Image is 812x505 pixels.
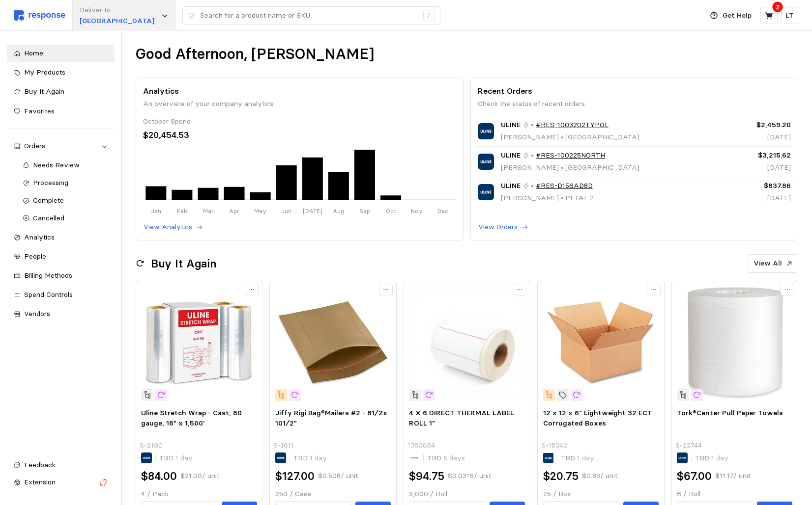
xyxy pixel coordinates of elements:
p: Recent Orders [478,85,791,97]
span: Cancelled [33,213,64,222]
div: October Spend [143,116,456,127]
span: Favorites [24,106,55,115]
button: View Orders [478,221,529,233]
h2: Buy It Again [151,256,216,271]
p: 2 [776,1,780,12]
button: LT [781,7,798,24]
p: S-22744 [675,440,702,451]
p: $2,459.20 [718,120,791,131]
span: 1 day [575,453,594,462]
span: Home [24,49,43,57]
p: TBD [427,453,465,464]
input: Search for a product name or SKU [200,7,418,25]
button: Feedback [7,456,115,474]
h2: $67.00 [677,469,712,484]
tspan: Jan [151,207,161,214]
p: [DATE] [718,132,791,143]
p: View Orders [478,222,518,233]
a: My Products [7,64,115,81]
img: S-22744 [677,285,792,400]
span: 5 days [441,453,465,462]
p: View All [754,258,782,269]
img: S-1611 [275,285,391,400]
p: [GEOGRAPHIC_DATA] [80,16,154,27]
p: View Analytics [144,222,192,233]
p: [DATE] [718,193,791,204]
span: Complete [33,196,64,205]
a: Buy It Again [7,83,115,101]
a: Analytics [7,229,115,246]
p: $21.00 / unit [180,471,219,481]
tspan: [DATE] [303,207,322,214]
p: Deliver to [80,5,154,16]
p: Analytics [143,85,456,97]
a: Processing [16,174,115,192]
span: 1 day [174,453,193,462]
span: ULINE [501,120,521,131]
tspan: Nov [411,207,423,214]
p: TBD [695,453,728,464]
tspan: Aug [333,207,345,214]
tspan: May [254,207,266,214]
a: Vendors [7,305,115,323]
p: 25 / Box [543,489,659,500]
tspan: Mar [203,207,214,214]
img: ULINE [478,154,494,170]
p: 3,000 / Roll [409,489,524,500]
span: Billing Methods [24,271,72,280]
span: • [559,133,565,141]
p: [PERSON_NAME] [GEOGRAPHIC_DATA] [501,162,639,173]
span: Tork®Center Pull Paper Towels [677,408,783,417]
p: TBD [159,453,193,464]
span: 12 x 12 x 6" Lightweight 32 ECT Corrugated Boxes [543,408,652,428]
button: Extension [7,474,115,491]
a: Orders [7,137,115,155]
p: • [531,181,534,191]
a: Spend Controls [7,286,115,304]
span: Uline Stretch Wrap - Cast, 80 gauge, 18" x 1,500' [141,408,242,428]
span: Jiffy Rigi Bag®Mailers #2 - 81⁄2x 101⁄2" [275,408,387,428]
a: Cancelled [16,210,115,227]
span: 4 X 6 DIRECT THERMAL LABEL ROLL 1" [409,408,514,428]
div: $20,454.53 [143,129,456,142]
button: View Analytics [143,221,203,233]
p: $837.86 [718,181,791,191]
span: Buy It Again [24,87,64,96]
p: $0.83 / unit [582,471,617,481]
button: Get Help [704,6,757,25]
p: $0.508 / unit [318,471,358,481]
span: Needs Review [33,160,80,169]
span: 1 day [308,453,327,462]
span: ULINE [501,150,521,161]
a: Needs Review [16,157,115,174]
img: ULINE [478,184,494,200]
a: Favorites [7,103,115,120]
p: S-2190 [140,440,163,451]
tspan: Oct [386,207,396,214]
p: An overview of your company analytics. [143,99,456,109]
p: TBD [561,453,594,464]
p: LT [785,10,794,21]
p: Get Help [723,10,752,21]
span: Processing [33,178,68,187]
p: Check the status of recent orders. [478,99,791,109]
tspan: Jun [281,207,291,214]
tspan: Dec [437,207,448,214]
p: [PERSON_NAME] [GEOGRAPHIC_DATA] [501,132,639,143]
span: Feedback [24,460,56,469]
p: $11.17 / unit [715,471,751,481]
a: Home [7,45,115,62]
span: People [24,252,46,261]
span: My Products [24,68,65,77]
span: Analytics [24,233,55,241]
h2: $127.00 [275,469,315,484]
span: Vendors [24,309,50,318]
span: • [559,193,565,202]
h2: $84.00 [141,469,177,484]
p: $3,215.62 [718,150,791,161]
p: • [531,150,534,161]
h2: $94.75 [409,469,444,484]
tspan: Apr [229,207,239,214]
img: S-2190 [141,285,257,400]
div: / [423,10,435,22]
